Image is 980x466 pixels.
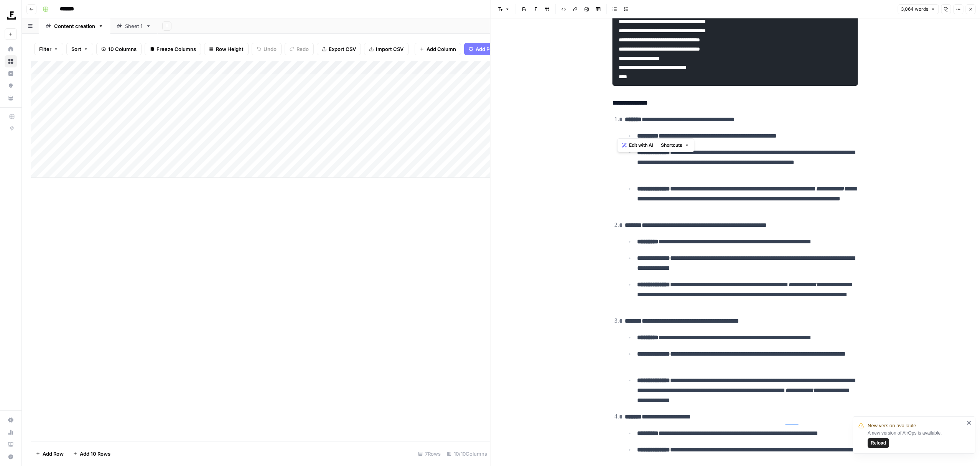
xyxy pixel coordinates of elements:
button: Add Column [415,43,461,55]
span: 3,064 words [901,6,928,13]
button: Add Row [31,448,68,460]
button: Redo [285,43,314,55]
span: 10 Columns [108,45,137,53]
a: Content creation [39,18,110,34]
button: Help + Support [5,451,17,463]
span: Edit with AI [629,142,653,149]
span: Freeze Columns [156,45,196,53]
button: close [967,420,972,426]
button: Export CSV [317,43,361,55]
div: Sheet 1 [125,22,143,30]
span: Add 10 Rows [80,450,110,458]
span: Import CSV [376,45,404,53]
button: Shortcuts [658,140,692,150]
a: Browse [5,55,17,67]
span: Add Column [427,45,456,53]
span: Redo [296,45,309,53]
div: 10/10 Columns [444,448,490,460]
a: Learning Hub [5,438,17,451]
a: Settings [5,414,17,426]
button: Add Power Agent [464,43,529,55]
button: Add 10 Rows [68,448,115,460]
button: Import CSV [364,43,408,55]
button: 3,064 words [898,4,939,14]
span: Sort [71,45,81,53]
div: Content creation [54,22,95,30]
button: Undo [252,43,282,55]
button: Freeze Columns [145,43,201,55]
span: Reload [871,440,886,446]
button: Reload [868,438,889,448]
a: Opportunities [5,80,17,92]
a: Usage [5,426,17,438]
a: Your Data [5,92,17,104]
img: Foundation Inc. Logo [5,9,18,23]
span: Undo [264,45,277,53]
span: Export CSV [329,45,356,53]
span: Filter [39,45,51,53]
span: Shortcuts [661,142,682,149]
button: 10 Columns [96,43,142,55]
div: 7 Rows [415,448,444,460]
span: Add Row [43,450,64,458]
span: Add Power Agent [476,45,517,53]
div: A new version of AirOps is available. [868,430,964,448]
span: Row Height [216,45,244,53]
button: Workspace: Foundation Inc. [5,6,17,25]
span: New version available [868,422,916,430]
button: Filter [34,43,63,55]
a: Sheet 1 [110,18,158,34]
a: Home [5,43,17,55]
button: Edit with AI [619,140,656,150]
a: Insights [5,67,17,80]
button: Row Height [204,43,249,55]
button: Sort [66,43,93,55]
